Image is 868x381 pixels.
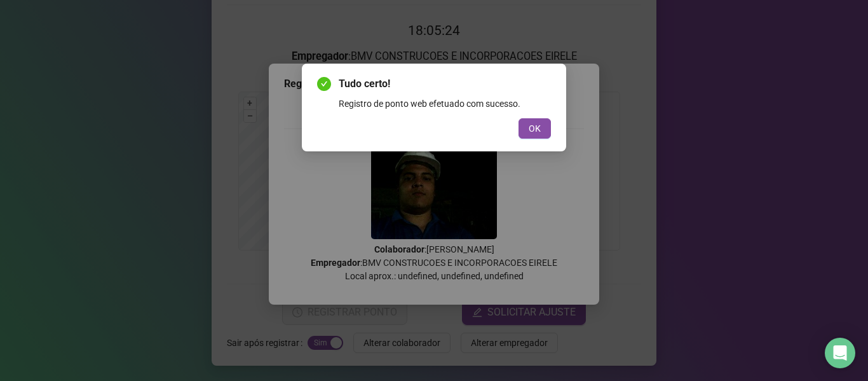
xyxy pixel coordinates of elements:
[339,76,551,92] span: Tudo certo!
[339,97,551,111] div: Registro de ponto web efetuado com sucesso.
[317,77,331,91] span: check-circle
[519,118,551,139] button: OK
[529,121,541,135] span: OK
[825,338,855,368] div: Open Intercom Messenger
